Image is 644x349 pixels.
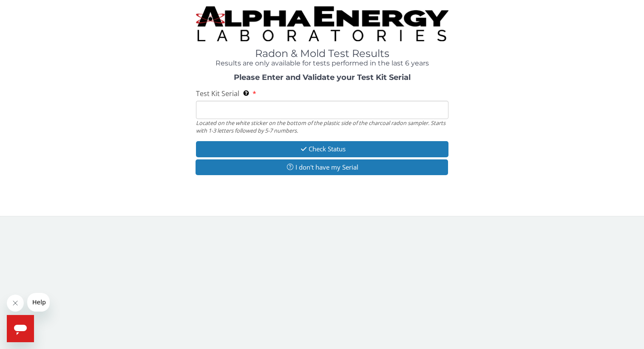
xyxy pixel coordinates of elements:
img: TightCrop.jpg [196,6,448,41]
h1: Radon & Mold Test Results [196,48,448,59]
iframe: Close message [7,295,24,312]
strong: Please Enter and Validate your Test Kit Serial [234,73,411,82]
div: Located on the white sticker on the bottom of the plastic side of the charcoal radon sampler. Sta... [196,119,448,135]
span: Test Kit Serial [196,89,239,98]
button: I don't have my Serial [196,159,448,175]
iframe: Button to launch messaging window [7,315,34,342]
iframe: Message from company [27,293,50,312]
h4: Results are only available for tests performed in the last 6 years [196,60,448,67]
button: Check Status [196,141,448,157]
